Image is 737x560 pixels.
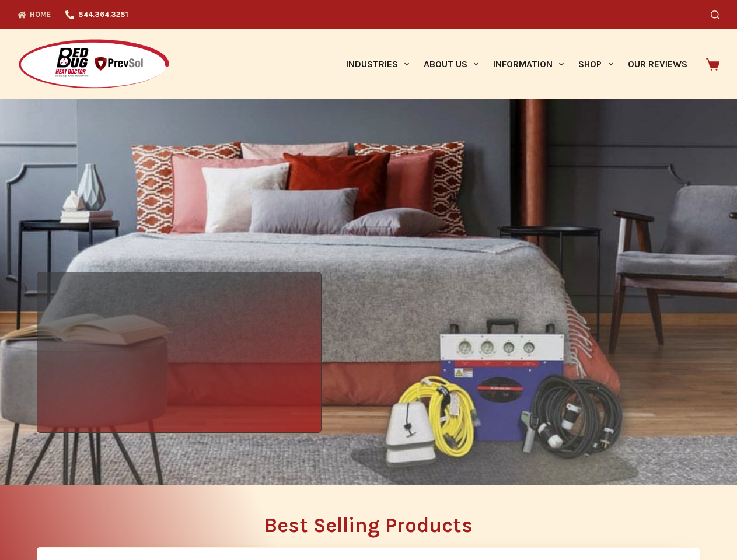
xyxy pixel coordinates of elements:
[338,29,416,99] a: Industries
[18,38,170,90] img: Prevsol/Bed Bug Heat Doctor
[711,10,719,19] button: Search
[37,515,700,535] h2: Best Selling Products
[338,29,694,99] nav: Primary
[416,29,485,99] a: About Us
[620,29,694,99] a: Our Reviews
[571,29,620,99] a: Shop
[486,29,571,99] a: Information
